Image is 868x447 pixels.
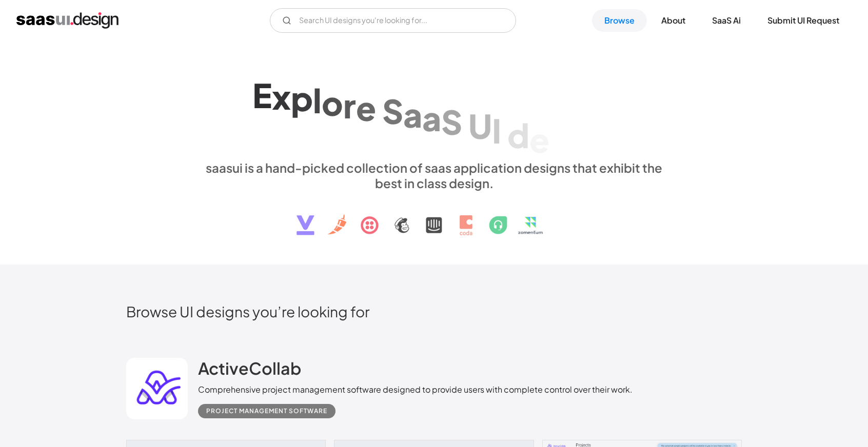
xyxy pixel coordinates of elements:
div: a [422,98,441,138]
a: Submit UI Request [755,9,852,32]
input: Search UI designs you're looking for... [270,8,516,33]
img: text, icon, saas logo [279,191,589,244]
form: Email Form [270,8,516,33]
a: home [16,12,119,29]
div: o [322,83,343,123]
a: About [649,9,698,32]
div: Project Management Software [206,405,327,417]
div: a [403,95,422,134]
div: U [468,106,492,146]
div: p [291,78,313,118]
div: l [313,80,322,120]
div: S [382,91,403,131]
div: saasui is a hand-picked collection of saas application designs that exhibit the best in class des... [198,160,670,191]
div: r [343,86,356,125]
div: I [492,111,501,150]
div: S [441,102,462,141]
h2: ActiveCollab [198,358,301,378]
a: ActiveCollab [198,358,301,383]
a: SaaS Ai [700,9,753,32]
div: e [356,88,376,128]
h2: Browse UI designs you’re looking for [126,302,742,320]
div: e [529,120,549,159]
div: d [507,115,529,155]
div: Comprehensive project management software designed to provide users with complete control over th... [198,383,633,396]
div: x [272,76,291,116]
a: Browse [592,9,647,32]
div: E [252,75,272,114]
h1: Explore SaaS UI design patterns & interactions. [198,71,670,150]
